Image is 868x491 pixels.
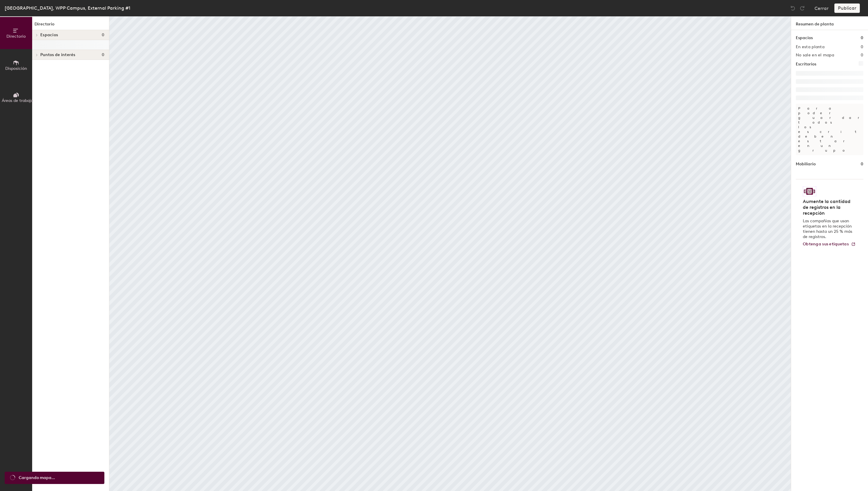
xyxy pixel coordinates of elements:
[5,66,27,71] span: Disposición
[6,34,26,39] span: Directorio
[790,5,796,11] img: Undo
[861,161,863,167] h1: 0
[32,21,109,30] h1: Directorio
[102,53,104,57] span: 0
[861,35,863,41] h1: 0
[796,61,816,67] h1: Escritorios
[796,161,816,167] h1: Mobiliario
[796,53,834,58] h2: No sale en el mapa
[796,104,863,155] p: Para poder guardar, todos los escritorios deben estar en un grupo
[40,53,75,57] span: Puntos de interés
[40,33,58,37] span: Espacios
[803,218,853,240] p: Las compañías que usan etiquetas en la recepción tienen hasta un 25 % más de registros.
[861,45,863,49] h2: 0
[109,16,791,491] canvas: Map
[803,242,849,247] span: Obtenga sus etiquetas
[814,4,829,13] button: Cerrar
[2,98,33,103] span: Áreas de trabajo
[861,53,863,58] h2: 0
[796,35,813,41] h1: Espacios
[803,186,816,196] img: Logotipo de etiqueta
[19,475,55,481] span: Cargando mapa...
[803,242,856,247] a: Obtenga sus etiquetas
[799,5,805,11] img: Redo
[791,16,868,30] h1: Resumen de planta
[796,45,824,49] h2: En esta planta
[102,33,104,37] span: 0
[5,4,130,12] div: [GEOGRAPHIC_DATA], WPP Campus, External Parking #1
[803,199,853,216] h4: Aumente la cantidad de registros en la recepción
